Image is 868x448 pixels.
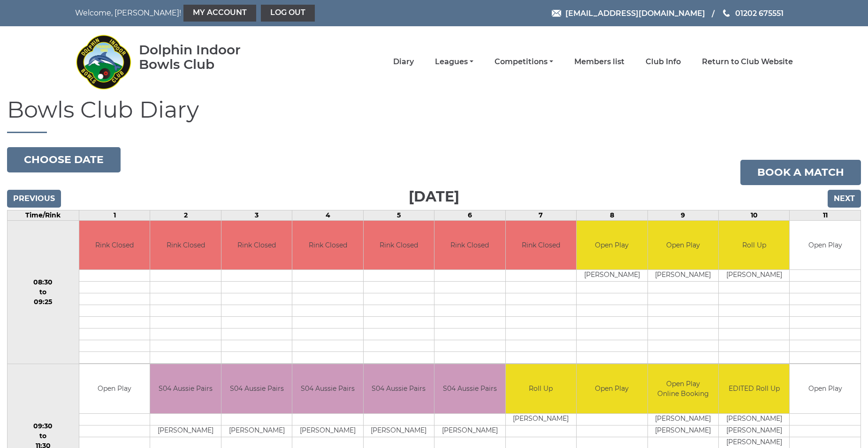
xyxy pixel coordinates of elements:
[648,364,718,413] td: Open Play Online Booking
[221,210,292,220] td: 3
[8,210,79,220] td: Time/Rink
[505,210,576,220] td: 7
[648,413,718,425] td: [PERSON_NAME]
[565,8,705,17] span: [EMAIL_ADDRESS][DOMAIN_NAME]
[506,221,576,270] td: Rink Closed
[723,9,730,17] img: Phone us
[790,221,860,270] td: Open Play
[75,29,131,95] img: Dolphin Indoor Bowls Club
[735,8,784,17] span: 01202 675551
[722,7,784,19] a: Phone us 01202 675551
[292,425,363,437] td: [PERSON_NAME]
[434,221,505,270] td: Rink Closed
[150,364,221,413] td: S04 Aussie Pairs
[7,97,861,133] h1: Bowls Club Diary
[719,425,789,437] td: [PERSON_NAME]
[292,221,363,270] td: Rink Closed
[221,425,292,437] td: [PERSON_NAME]
[577,210,647,220] td: 8
[647,210,718,220] td: 9
[506,413,576,425] td: [PERSON_NAME]
[435,57,473,67] a: Leagues
[719,221,789,270] td: Roll Up
[648,425,718,437] td: [PERSON_NAME]
[183,5,256,22] a: My Account
[719,270,789,282] td: [PERSON_NAME]
[8,220,79,364] td: 08:30 to 09:25
[506,364,576,413] td: Roll Up
[790,364,860,413] td: Open Play
[79,210,150,220] td: 1
[552,7,705,19] a: Email [EMAIL_ADDRESS][DOMAIN_NAME]
[552,10,561,17] img: Email
[719,364,789,413] td: EDITED Roll Up
[646,57,681,67] a: Club Info
[577,270,647,282] td: [PERSON_NAME]
[79,221,150,270] td: Rink Closed
[740,160,861,185] a: Book a match
[75,5,366,22] nav: Welcome, [PERSON_NAME]!
[139,43,271,72] div: Dolphin Indoor Bowls Club
[434,364,505,413] td: S04 Aussie Pairs
[150,425,221,437] td: [PERSON_NAME]
[363,210,434,220] td: 5
[495,57,553,67] a: Competitions
[719,210,790,220] td: 10
[150,221,221,270] td: Rink Closed
[221,364,292,413] td: S04 Aussie Pairs
[364,364,434,413] td: S04 Aussie Pairs
[7,147,121,172] button: Choose date
[292,210,363,220] td: 4
[828,190,861,208] input: Next
[79,364,150,413] td: Open Play
[261,5,315,22] a: Log out
[364,425,434,437] td: [PERSON_NAME]
[648,221,718,270] td: Open Play
[434,210,505,220] td: 6
[364,221,434,270] td: Rink Closed
[292,364,363,413] td: S04 Aussie Pairs
[577,364,647,413] td: Open Play
[702,57,793,67] a: Return to Club Website
[434,425,505,437] td: [PERSON_NAME]
[790,210,861,220] td: 11
[574,57,624,67] a: Members list
[719,413,789,425] td: [PERSON_NAME]
[150,210,221,220] td: 2
[221,221,292,270] td: Rink Closed
[648,270,718,282] td: [PERSON_NAME]
[577,221,647,270] td: Open Play
[393,57,414,67] a: Diary
[7,190,61,208] input: Previous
